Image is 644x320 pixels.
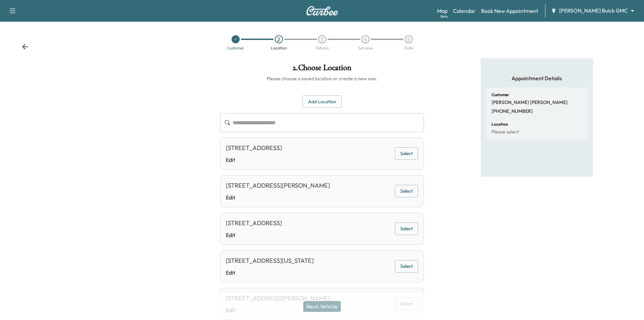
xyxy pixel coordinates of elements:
button: Add Location [303,95,342,108]
a: Edit [226,231,282,239]
div: Customer [227,46,244,50]
a: Edit [226,156,282,164]
img: Curbee Logo [306,6,338,16]
a: Edit [226,269,314,277]
h1: 2 . Choose Location [220,64,424,75]
button: Select [395,260,418,273]
a: Calendar [453,7,476,15]
a: MapBeta [437,7,448,15]
div: 4 [361,35,369,43]
div: Services [358,46,373,50]
p: [PHONE_NUMBER] [492,108,533,114]
div: Back [22,43,28,50]
p: Please select [492,129,519,135]
a: Book New Appointment [481,7,538,15]
div: 2 [275,35,283,43]
a: Edit [226,193,330,201]
div: 3 [318,35,326,43]
button: Select [395,147,418,160]
h5: Appointment Details [486,74,588,82]
div: Date [404,46,413,50]
div: Location [271,46,287,50]
div: Vehicle [316,46,329,50]
button: Select [395,185,418,197]
button: Select [395,222,418,235]
div: [STREET_ADDRESS] [226,218,282,228]
div: [STREET_ADDRESS][US_STATE] [226,256,314,265]
h6: Please choose a saved location or create a new one. [220,75,424,82]
h6: Location [492,122,508,126]
div: 5 [405,35,413,43]
h6: Customer [492,93,509,97]
div: [STREET_ADDRESS] [226,143,282,153]
div: [STREET_ADDRESS][PERSON_NAME] [226,181,330,190]
p: [PERSON_NAME] [PERSON_NAME] [492,100,568,106]
div: Beta [440,14,448,19]
span: [PERSON_NAME] Buick GMC [559,7,628,15]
